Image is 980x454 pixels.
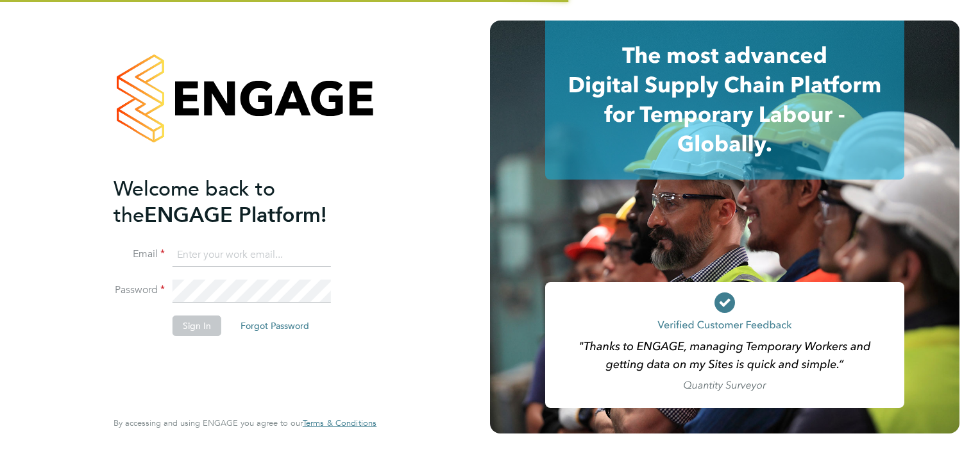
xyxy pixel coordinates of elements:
[303,418,376,428] a: Terms & Conditions
[303,417,376,428] span: Terms & Conditions
[114,176,275,228] span: Welcome back to the
[114,176,364,228] h2: ENGAGE Platform!
[173,244,331,267] input: Enter your work email...
[114,248,165,261] label: Email
[173,315,221,336] button: Sign In
[114,417,376,428] span: By accessing and using ENGAGE you agree to our
[114,283,165,297] label: Password
[230,315,319,336] button: Forgot Password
